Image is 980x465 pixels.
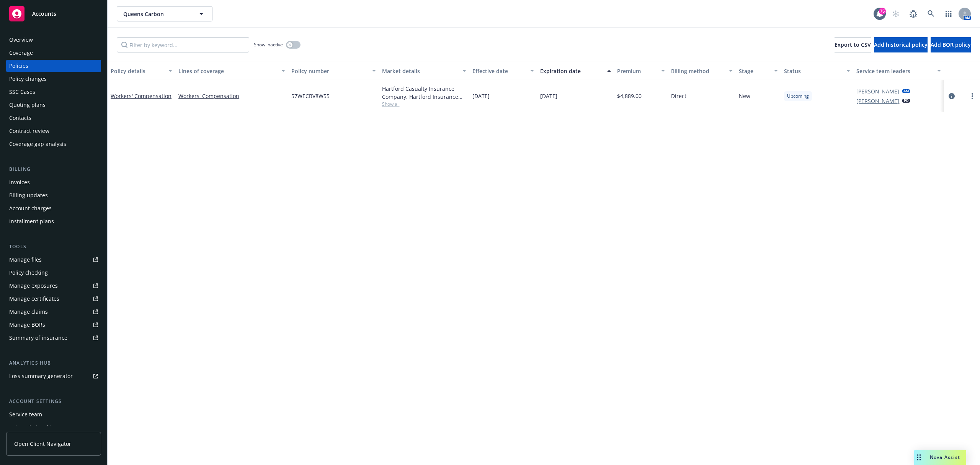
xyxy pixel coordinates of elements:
div: Policy number [291,67,367,75]
a: Search [923,6,939,21]
span: Queens Carbon [123,10,189,18]
a: Coverage [6,47,101,59]
a: Summary of insurance [6,332,101,344]
a: Invoices [6,176,101,188]
a: Contract review [6,125,101,137]
button: Lines of coverage [175,62,288,80]
input: Filter by keyword... [117,37,249,52]
div: Analytics hub [6,359,101,367]
a: Switch app [941,6,956,21]
a: Policy checking [6,267,101,279]
span: 57WECBV8W55 [291,92,330,100]
a: Manage files [6,254,101,266]
a: Policy changes [6,73,101,85]
div: Coverage gap analysis [9,138,66,150]
span: Nova Assist [930,454,960,460]
div: Manage claims [9,306,48,318]
button: Add BOR policy [931,37,971,52]
div: Installment plans [9,215,54,228]
button: Billing method [668,62,736,80]
a: Billing updates [6,189,101,201]
button: Effective date [469,62,537,80]
div: Billing [6,165,101,173]
span: Show inactive [254,41,283,48]
a: circleInformation [947,92,956,101]
a: Manage exposures [6,280,101,292]
a: Service team [6,408,101,421]
div: Overview [9,34,33,46]
div: Quoting plans [9,99,46,111]
a: Manage claims [6,306,101,318]
div: Drag to move [914,450,924,465]
div: Stage [739,67,769,75]
a: Loss summary generator [6,370,101,382]
a: Coverage gap analysis [6,138,101,150]
span: Export to CSV [835,41,871,48]
button: Export to CSV [835,37,871,52]
span: [DATE] [540,92,557,100]
a: Policies [6,60,101,72]
a: Manage certificates [6,293,101,305]
div: Contract review [9,125,49,137]
a: Account charges [6,202,101,214]
a: Overview [6,34,101,46]
span: Direct [671,92,686,100]
button: Expiration date [537,62,614,80]
div: Premium [617,67,657,75]
span: Add historical policy [874,41,928,48]
div: Invoices [9,176,30,188]
a: more [968,92,977,101]
a: SSC Cases [6,86,101,98]
a: Sales relationships [6,421,101,434]
a: Start snowing [888,6,903,21]
div: Billing method [671,67,724,75]
a: Contacts [6,112,101,124]
a: Report a Bug [906,6,921,21]
button: Nova Assist [914,450,966,465]
div: Expiration date [540,67,603,75]
a: [PERSON_NAME] [856,97,899,105]
button: Policy number [288,62,379,80]
div: SSC Cases [9,86,35,98]
span: Upcoming [787,93,809,100]
div: Service team leaders [856,67,932,75]
div: Policies [9,60,28,72]
div: Manage files [9,254,42,266]
div: Account charges [9,202,52,214]
span: Accounts [32,11,56,17]
div: Summary of insurance [9,332,67,344]
div: Contacts [9,112,31,124]
div: Manage certificates [9,293,59,305]
div: Lines of coverage [178,67,277,75]
div: Manage BORs [9,319,45,331]
div: Policy details [111,67,164,75]
div: 75 [879,8,886,15]
button: Market details [379,62,469,80]
span: Open Client Navigator [14,440,71,448]
div: Service team [9,408,42,421]
span: $4,889.00 [617,92,642,100]
button: Status [781,62,853,80]
a: Quoting plans [6,99,101,111]
div: Effective date [472,67,526,75]
a: Workers' Compensation [178,92,285,100]
div: Policy checking [9,267,48,279]
a: Workers' Compensation [111,92,171,100]
button: Queens Carbon [117,6,212,21]
div: Hartford Casualty Insurance Company, Hartford Insurance Group [382,85,466,101]
a: Accounts [6,3,101,25]
span: New [739,92,750,100]
div: Loss summary generator [9,370,73,382]
div: Billing updates [9,189,48,201]
button: Add historical policy [874,37,928,52]
div: Sales relationships [9,421,58,434]
a: Manage BORs [6,319,101,331]
div: Account settings [6,398,101,405]
span: Add BOR policy [931,41,971,48]
span: [DATE] [472,92,490,100]
div: Manage exposures [9,280,58,292]
button: Stage [736,62,781,80]
a: Installment plans [6,215,101,228]
button: Service team leaders [853,62,944,80]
